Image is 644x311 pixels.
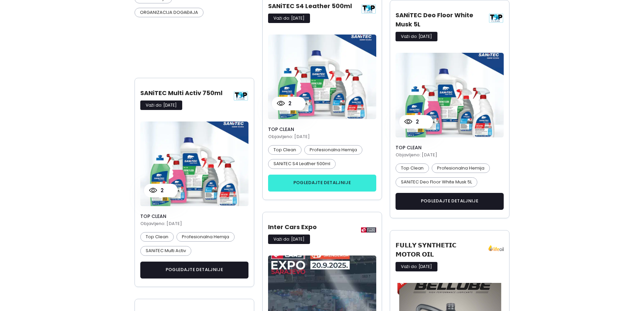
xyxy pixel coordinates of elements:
[396,177,477,187] p: SANiTEC Deo Floor White Musk 5L
[268,1,355,10] h3: SANiTEC S4 Leather 500ml
[268,35,377,119] img: product card
[268,14,310,23] p: Važi do: [DATE]
[140,214,249,219] h4: TOP CLEAN
[140,232,174,242] p: Top Clean
[396,32,437,41] p: Važi do: [DATE]
[268,175,377,192] button: pogledajte detaljnije
[404,119,412,124] img: view count
[268,145,302,155] p: Top Clean
[157,186,164,195] p: 2
[140,220,249,227] h5: Objavljeno: [DATE]
[432,163,490,173] p: Profesionalna Hemija
[268,222,355,231] h3: Inter Cars Expo
[396,152,504,158] h5: Objavljeno: [DATE]
[268,235,310,244] p: Važi do: [DATE]
[396,193,504,210] button: pogledajte detaljnije
[277,101,285,106] img: view count
[140,121,249,206] img: product card
[396,241,482,259] h3: 𝗙𝗨𝗟𝗟𝗬 𝗦𝗬𝗡𝗧𝗛𝗘𝗧𝗜𝗖 𝗠𝗢𝗧𝗢𝗥 𝗢𝗜𝗟
[140,101,182,110] p: Važi do: [DATE]
[135,8,204,17] p: ORGANIZACIJA DOGAĐAJA
[396,10,482,29] h3: SANiTEC Deo Floor White Musk 5L
[140,88,227,97] h3: SANiTEC Multi Activ 750ml
[396,53,504,137] img: product card
[140,246,191,256] p: SANiTEC Multi Activ
[268,133,377,140] h5: Objavljeno: [DATE]
[149,188,157,193] img: view count
[396,145,504,151] h4: TOP CLEAN
[304,145,362,155] p: Profesionalna Hemija
[285,99,291,108] p: 2
[268,127,377,132] h4: TOP CLEAN
[412,118,419,126] p: 2
[396,163,429,173] p: Top Clean
[140,262,249,279] button: pogledajte detaljnije
[268,159,336,169] p: SANiTEC S4 Leather 500ml
[396,262,437,271] p: Važi do: [DATE]
[176,232,235,242] p: Profesionalna Hemija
